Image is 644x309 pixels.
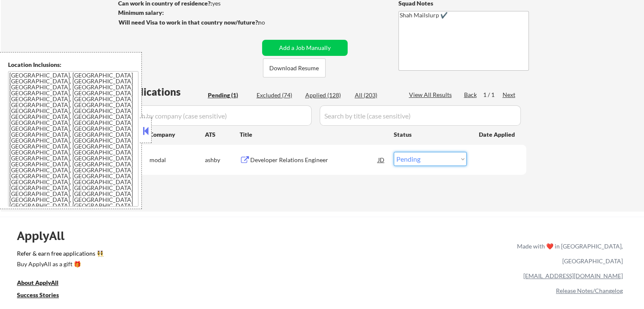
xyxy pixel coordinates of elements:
[514,239,623,268] div: Made with ❤️ in [GEOGRAPHIC_DATA], [GEOGRAPHIC_DATA]
[258,18,282,27] div: no
[556,287,623,294] a: Release Notes/Changelog
[118,9,164,16] strong: Minimum salary:
[377,152,386,167] div: JD
[149,130,205,139] div: Company
[149,156,205,164] div: modal
[121,87,205,97] div: Applications
[205,156,240,164] div: ashby
[17,290,70,301] a: Success Stories
[17,259,102,270] a: Buy ApplyAll as a gift 🎁
[503,91,516,99] div: Next
[17,278,70,289] a: About ApplyAll
[394,127,467,142] div: Status
[17,261,102,267] div: Buy ApplyAll as a gift 🎁
[355,91,397,99] div: All (203)
[208,91,250,99] div: Pending (1)
[305,91,348,99] div: Applied (128)
[409,91,454,99] div: View All Results
[479,130,516,139] div: Date Applied
[257,91,299,99] div: Excluded (74)
[262,40,348,56] button: Add a Job Manually
[483,91,503,99] div: 1 / 1
[119,19,260,26] strong: Will need Visa to work in that country now/future?:
[121,105,312,126] input: Search by company (case sensitive)
[523,272,623,279] a: [EMAIL_ADDRESS][DOMAIN_NAME]
[250,156,378,164] div: Developer Relations Engineer
[17,251,340,259] a: Refer & earn free applications 👯‍♀️
[17,279,58,286] u: About ApplyAll
[8,61,138,69] div: Location Inclusions:
[240,130,386,139] div: Title
[17,229,74,243] div: ApplyAll
[320,105,521,126] input: Search by title (case sensitive)
[17,291,59,298] u: Success Stories
[263,58,326,77] button: Download Resume
[205,130,240,139] div: ATS
[464,91,478,99] div: Back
